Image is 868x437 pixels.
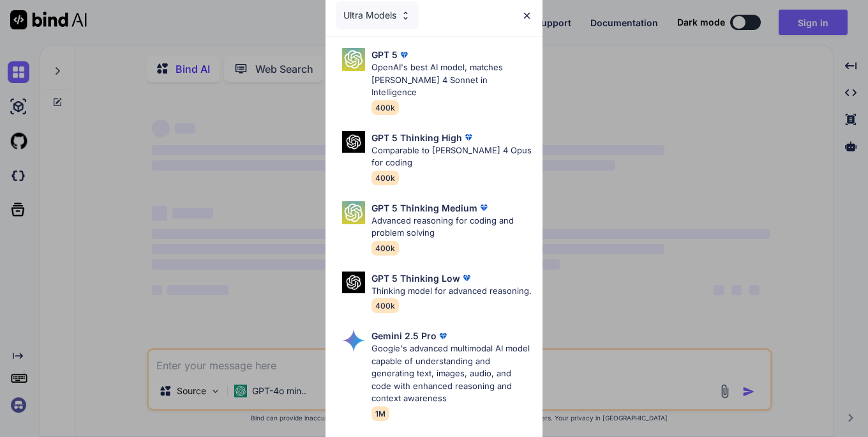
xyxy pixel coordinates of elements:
img: premium [462,131,475,144]
img: close [521,10,532,21]
img: Pick Models [400,10,411,21]
span: 1M [371,406,389,421]
p: Comparable to [PERSON_NAME] 4 Opus for coding [371,144,532,169]
span: 400k [371,171,399,185]
p: Advanced reasoning for coding and problem solving [371,215,532,240]
img: premium [477,201,490,214]
p: Gemini 2.5 Pro [371,329,437,342]
img: Pick Models [342,272,365,294]
p: GPT 5 Thinking Low [371,272,460,285]
img: Pick Models [342,329,365,352]
img: premium [398,49,410,61]
img: premium [460,272,473,284]
span: 400k [371,298,399,313]
p: GPT 5 Thinking Medium [371,201,477,215]
img: premium [437,330,449,342]
img: Pick Models [342,131,365,153]
p: Google's advanced multimodal AI model capable of understanding and generating text, images, audio... [371,342,532,405]
p: GPT 5 Thinking High [371,131,462,144]
div: Ultra Models [336,1,419,29]
p: Thinking model for advanced reasoning. [371,285,532,298]
span: 400k [371,100,399,115]
p: GPT 5 [371,48,398,61]
img: Pick Models [342,201,365,224]
img: Pick Models [342,48,365,71]
span: 400k [371,241,399,256]
p: OpenAI's best AI model, matches [PERSON_NAME] 4 Sonnet in Intelligence [371,61,532,99]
